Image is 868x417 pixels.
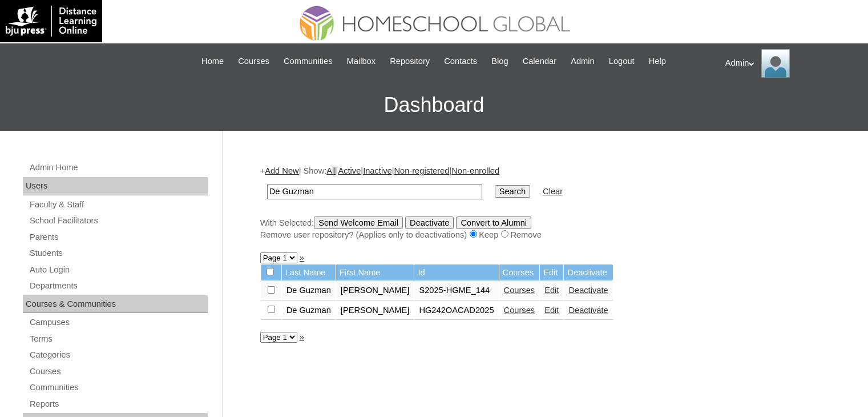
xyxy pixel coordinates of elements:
div: Users [23,177,208,195]
a: Add New [265,166,298,175]
td: First Name [336,264,414,281]
a: Departments [29,279,208,293]
td: [PERSON_NAME] [336,301,414,320]
img: Admin Homeschool Global [761,49,790,78]
a: Auto Login [29,263,208,277]
td: HG242OACAD2025 [414,301,498,320]
a: Edit [544,286,559,295]
a: Non-enrolled [451,166,499,175]
div: Courses & Communities [23,295,208,314]
a: Students [29,246,208,260]
td: Last Name [282,264,336,281]
a: Parents [29,230,208,244]
div: With Selected: [260,216,825,241]
td: Edit [540,264,563,281]
span: Logout [609,55,635,68]
a: Inactive [363,166,392,175]
div: Admin [725,49,857,78]
a: Admin [565,55,600,68]
input: Send Welcome Email [314,216,403,229]
input: Search [495,185,530,198]
a: Communities [278,55,338,68]
a: Active [338,166,361,175]
a: Courses [232,55,275,68]
span: Help [649,55,666,68]
a: Logout [603,55,640,68]
h3: Dashboard [6,79,862,131]
td: [PERSON_NAME] [336,281,414,300]
a: Reports [29,397,208,411]
span: Communities [284,55,333,68]
div: Remove user repository? (Applies only to deactivations) Keep Remove [260,229,825,241]
input: Convert to Alumni [456,216,531,229]
a: » [300,332,304,342]
a: Terms [29,332,208,346]
a: Admin Home [29,161,208,175]
td: Deactivate [564,264,612,281]
span: Contacts [444,55,477,68]
a: Courses [504,286,535,295]
a: Campuses [29,315,208,330]
span: Mailbox [347,55,376,68]
a: Repository [384,55,435,68]
a: Deactivate [568,306,608,315]
a: All [326,166,336,175]
a: Clear [543,187,563,196]
span: Home [201,55,224,68]
span: Blog [491,55,508,68]
a: Deactivate [568,286,608,295]
td: De Guzman [282,301,336,320]
a: Help [643,55,672,68]
a: Non-registered [394,166,449,175]
img: logo-white.png [6,6,96,37]
a: Calendar [517,55,562,68]
a: Courses [504,306,535,315]
a: Courses [29,364,208,379]
span: Calendar [523,55,556,68]
a: Blog [486,55,514,68]
a: School Facilitators [29,214,208,228]
a: » [300,253,304,262]
td: S2025-HGME_144 [414,281,498,300]
td: Courses [499,264,540,281]
a: Edit [544,306,559,315]
input: Deactivate [405,216,454,229]
a: Contacts [438,55,483,68]
a: Categories [29,348,208,362]
input: Search [267,184,482,199]
div: + | Show: | | | | [260,165,825,240]
span: Repository [390,55,430,68]
a: Faculty & Staff [29,198,208,212]
span: Admin [571,55,595,68]
a: Communities [29,380,208,395]
a: Mailbox [341,55,382,68]
span: Courses [238,55,269,68]
td: De Guzman [282,281,336,300]
a: Home [196,55,229,68]
td: Id [414,264,498,281]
